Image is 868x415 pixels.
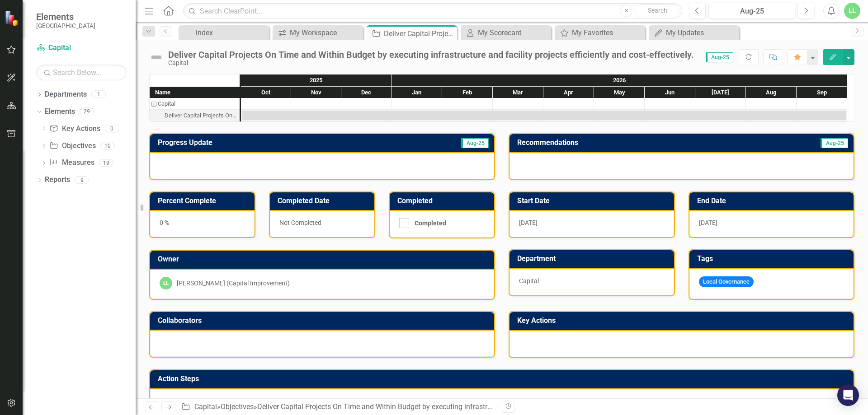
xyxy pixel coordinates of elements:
[45,175,70,185] a: Reports
[837,384,859,406] div: Open Intercom Messenger
[221,402,254,411] a: Objectives
[150,110,240,121] div: Deliver Capital Projects On Time and Within Budget by executing infrastructure and facility proje...
[165,110,237,121] div: Deliver Capital Projects On Time and Within Budget by executing infrastructure and facility proje...
[478,27,549,38] div: My Scorecard
[158,317,490,325] h3: Collaborators
[149,50,164,65] img: Not Defined
[844,3,860,19] button: LL
[517,139,743,147] h3: Recommendations
[36,22,95,29] small: [GEOGRAPHIC_DATA]
[384,28,455,39] div: Deliver Capital Projects On Time and Within Budget by executing infrastructure and facility proje...
[746,87,797,98] div: Aug
[278,197,370,205] h3: Completed Date
[699,276,754,288] span: Local Governance
[635,5,680,17] button: Search
[160,277,172,289] div: LL
[158,375,849,383] h3: Action Steps
[158,139,376,147] h3: Progress Update
[519,219,538,226] span: [DATE]
[461,138,489,148] span: Aug-25
[36,65,127,80] input: Search Below...
[290,27,361,38] div: My Workspace
[100,142,115,149] div: 10
[651,27,737,38] a: My Updates
[543,87,594,98] div: Apr
[463,27,549,38] a: My Scorecard
[493,87,543,98] div: Mar
[695,87,746,98] div: Jul
[442,87,493,98] div: Feb
[150,211,255,237] div: 0 %
[241,87,291,98] div: Oct
[4,10,20,26] img: ClearPoint Strategy
[275,27,361,38] a: My Workspace
[797,87,847,98] div: Sep
[821,138,848,148] span: Aug-25
[183,3,682,19] input: Search ClearPoint...
[699,219,717,226] span: [DATE]
[49,158,94,168] a: Measures
[712,6,792,17] div: Aug-25
[45,89,87,100] a: Departments
[697,255,849,263] h3: Tags
[557,27,643,38] a: My Favorites
[706,52,733,62] span: Aug-25
[158,98,175,110] div: Capital
[105,125,119,132] div: 0
[158,197,250,205] h3: Percent Complete
[519,277,539,284] span: Capital
[517,317,849,325] h3: Key Actions
[241,75,392,86] div: 2025
[45,107,75,117] a: Elements
[645,87,695,98] div: Jun
[666,27,737,38] div: My Updates
[242,111,846,120] div: Task: Start date: 2025-10-01 End date: 2026-09-30
[181,27,267,38] a: index
[270,211,374,237] div: Not Completed
[150,98,240,110] div: Capital
[697,197,849,205] h3: End Date
[392,75,847,86] div: 2026
[708,3,795,19] button: Aug-25
[397,197,490,205] h3: Completed
[150,110,240,121] div: Task: Start date: 2025-10-01 End date: 2026-09-30
[168,50,694,60] div: Deliver Capital Projects On Time and Within Budget by executing infrastructure and facility proje...
[36,43,127,53] a: Capital
[80,108,94,116] div: 29
[194,402,217,411] a: Capital
[572,27,643,38] div: My Favorites
[177,279,290,288] div: [PERSON_NAME] (Capital Improvement)
[648,7,667,14] span: Search
[36,11,95,22] span: Elements
[168,60,694,66] div: Capital
[196,27,267,38] div: index
[392,87,442,98] div: Jan
[75,176,89,184] div: 9
[517,197,670,205] h3: Start Date
[257,402,670,411] div: Deliver Capital Projects On Time and Within Budget by executing infrastructure and facility proje...
[181,402,495,412] div: » »
[49,124,100,134] a: Key Actions
[150,98,240,110] div: Task: Capital Start date: 2025-10-01 End date: 2025-10-02
[49,141,95,151] a: Objectives
[99,159,113,167] div: 19
[158,255,490,263] h3: Owner
[594,87,645,98] div: May
[517,255,670,263] h3: Department
[150,87,240,98] div: Name
[291,87,341,98] div: Nov
[341,87,392,98] div: Dec
[91,91,106,98] div: 1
